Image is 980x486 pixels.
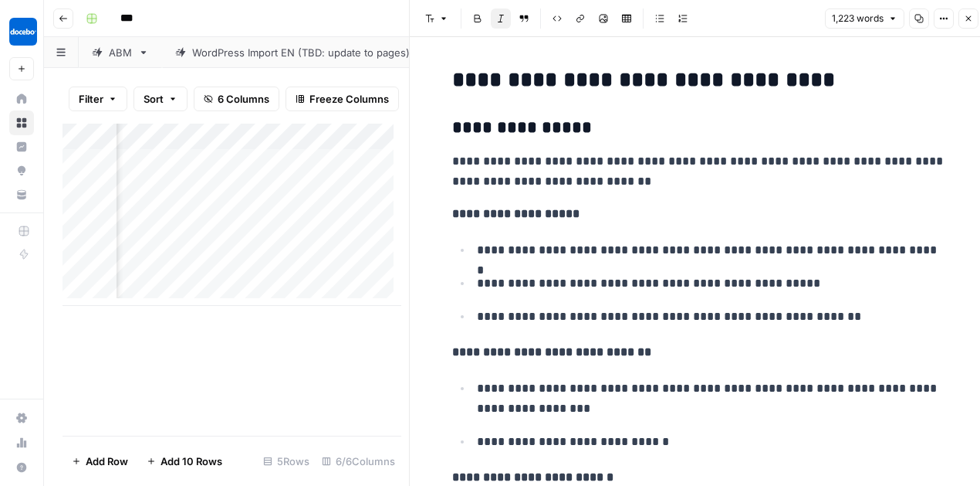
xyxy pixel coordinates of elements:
button: Add 10 Rows [137,449,231,474]
a: ABM [79,37,162,68]
span: Add 10 Rows [161,454,222,469]
a: Opportunities [9,158,34,183]
span: Add Row [86,454,128,469]
a: Your Data [9,182,34,207]
div: 5 Rows [257,449,316,474]
button: 6 Columns [194,87,279,111]
div: ABM [109,45,132,60]
button: Add Row [63,449,137,474]
a: Insights [9,134,34,159]
button: Help + Support [9,455,34,480]
button: Freeze Columns [286,87,399,111]
span: Freeze Columns [309,91,389,107]
span: 6 Columns [218,91,269,107]
span: Sort [144,91,164,107]
a: Browse [9,110,34,135]
span: Filter [79,91,103,107]
div: 6/6 Columns [316,449,401,474]
button: Filter [69,87,127,111]
a: Settings [9,406,34,430]
a: Usage [9,430,34,455]
button: Workspace: Docebo [9,12,34,51]
img: Docebo Logo [9,18,37,46]
button: 1,223 words [825,8,904,29]
a: WordPress Import EN (TBD: update to pages) [162,37,440,68]
span: 1,223 words [832,12,884,25]
button: Sort [133,87,188,111]
a: Home [9,87,34,111]
div: WordPress Import EN (TBD: update to pages) [192,45,410,60]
